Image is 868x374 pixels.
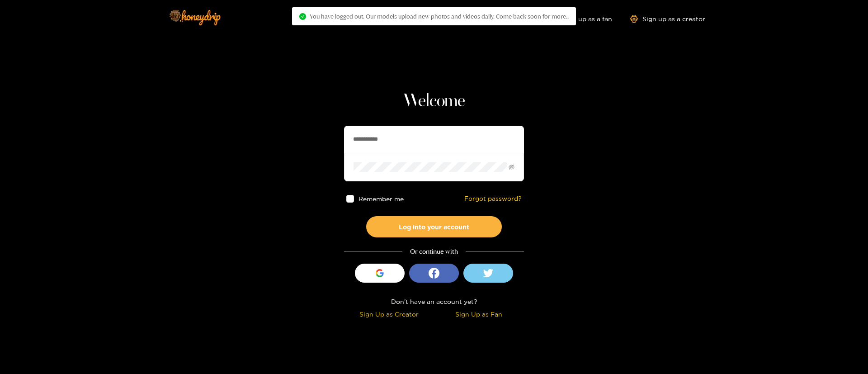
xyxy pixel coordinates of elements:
div: Don't have an account yet? [344,296,524,307]
div: Sign Up as Creator [346,309,432,319]
a: Forgot password? [464,195,522,203]
span: Remember me [359,195,404,202]
span: eye-invisible [509,164,514,170]
button: Log into your account [366,216,502,237]
h1: Welcome [344,90,524,112]
a: Sign up as a creator [630,15,705,23]
span: check-circle [299,13,306,20]
div: Sign Up as Fan [436,309,522,319]
a: Sign up as a fan [550,15,612,23]
span: You have logged out. Our models upload new photos and videos daily. Come back soon for more.. [310,13,569,20]
div: Or continue with [344,246,524,257]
